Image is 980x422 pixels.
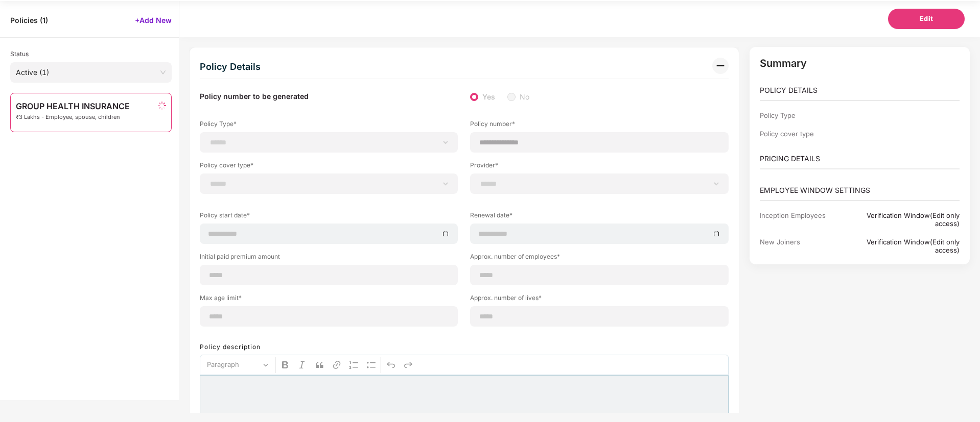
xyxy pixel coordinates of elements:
label: Renewal date* [470,211,728,224]
label: Approx. number of employees* [470,252,728,265]
label: Policy start date* [200,211,458,224]
label: Initial paid premium amount [200,252,458,265]
label: Approx. number of lives* [470,293,728,306]
div: Editor toolbar [200,355,729,375]
span: Status [10,50,29,58]
button: Edit [888,9,965,29]
label: Policy cover type* [200,161,458,173]
span: +Add New [135,15,172,25]
label: Max age limit* [200,293,458,306]
span: Active (1) [16,65,166,80]
span: ₹3 Lakhs - Employee, spouse, children [16,114,130,120]
span: Edit [920,14,934,24]
div: Inception Employees [760,211,843,228]
span: GROUP HEALTH INSURANCE [16,102,130,111]
label: Policy description [200,343,261,351]
label: Policy number* [470,119,728,132]
label: Policy number to be generated [200,91,309,103]
button: Paragraph [202,357,273,373]
label: Provider* [470,161,728,173]
div: New Joiners [760,238,843,254]
p: PRICING DETAILS [760,153,960,164]
label: Policy Type* [200,119,458,132]
p: Summary [760,57,960,69]
div: Policy Details [200,58,261,76]
div: Policy cover type [760,130,843,138]
p: EMPLOYEE WINDOW SETTINGS [760,185,960,196]
div: Verification Window(Edit only access) [843,211,960,228]
span: Paragraph [207,359,260,371]
span: Policies ( 1 ) [10,15,48,25]
div: Policy Type [760,111,843,119]
p: POLICY DETAILS [760,85,960,96]
span: No [516,91,533,103]
div: Verification Window(Edit only access) [843,238,960,254]
img: svg+xml;base64,PHN2ZyB3aWR0aD0iMzIiIGhlaWdodD0iMzIiIHZpZXdCb3g9IjAgMCAzMiAzMiIgZmlsbD0ibm9uZSIgeG... [712,58,729,74]
span: Yes [478,91,499,103]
